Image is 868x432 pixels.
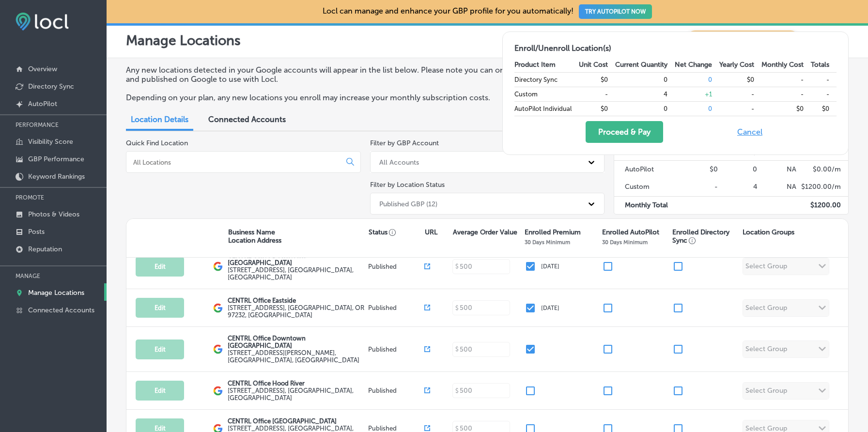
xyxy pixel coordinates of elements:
label: [STREET_ADDRESS] , [GEOGRAPHIC_DATA], [GEOGRAPHIC_DATA] [228,266,366,281]
button: Edit [136,257,184,277]
td: 0 [615,101,675,116]
p: Business Name Location Address [228,228,281,245]
p: CENTRL Office Downtown [GEOGRAPHIC_DATA] [228,252,366,266]
p: Visibility Score [28,138,73,146]
span: Location Details [131,115,188,124]
td: Custom [614,178,680,196]
p: Average Order Value [453,228,517,236]
p: Overview [28,65,57,73]
button: Edit [136,298,184,318]
span: Keyword Ranking Credits: 100 [685,31,800,50]
img: fda3e92497d09a02dc62c9cd864e3231.png [15,13,69,31]
p: CENTRL Office [GEOGRAPHIC_DATA] [228,417,366,425]
th: Product Item [514,58,579,72]
p: Photos & Videos [28,210,79,218]
td: - [680,178,719,196]
td: - [719,87,761,101]
p: 30 Days Minimum [602,239,648,246]
td: 0 [615,72,675,87]
td: - [761,72,811,87]
td: - [811,87,837,101]
td: $0 [579,101,615,116]
th: Yearly Cost [719,58,761,72]
button: Proceed & Pay [586,121,663,143]
td: 0 [675,72,719,87]
p: [DATE] [541,263,559,270]
p: Depending on your plan, any new locations you enroll may increase your monthly subscription costs. [126,93,596,102]
p: GBP Performance [28,155,84,163]
p: Published [368,387,424,394]
p: [DATE] [541,305,559,311]
td: 4 [615,87,675,101]
td: $0 [761,101,811,116]
td: + 1 [675,87,719,101]
img: logo [213,262,223,271]
td: - [761,87,811,101]
p: URL [425,228,437,236]
p: 30 Days Minimum [525,239,570,246]
td: 0 [718,160,758,178]
td: 0 [675,101,719,116]
p: Enrolled AutoPilot [602,228,659,236]
p: Posts [28,228,45,236]
button: Edit [136,381,184,401]
td: $0 [719,72,761,87]
img: logo [213,303,223,313]
button: Edit [136,339,184,359]
th: Net Change [675,58,719,72]
p: Reputation [28,245,62,253]
div: Published GBP (12) [379,200,437,208]
td: Monthly Total [614,196,680,214]
p: Published [368,346,424,353]
p: Manage Locations [126,32,241,48]
td: $ 1200.00 [797,196,848,214]
img: logo [213,386,223,396]
p: Directory Sync [28,82,74,91]
img: logo [213,344,223,354]
td: - [579,87,615,101]
td: - [719,101,761,116]
h2: Enroll/Unenroll Location(s) [514,44,837,53]
th: Totals [811,58,837,72]
p: CENTRL Office Eastside [228,297,366,304]
p: Connected Accounts [28,306,94,314]
td: - [811,72,837,87]
p: Published [368,263,424,270]
td: 4 [718,178,758,196]
button: Cancel [734,121,765,143]
input: All Locations [132,158,339,167]
td: $ 1200.00 /m [797,178,848,196]
p: Status [369,228,425,236]
label: [STREET_ADDRESS] , [GEOGRAPHIC_DATA], OR 97232, [GEOGRAPHIC_DATA] [228,304,366,319]
td: $ 0.00 /m [797,160,848,178]
label: Filter by Location Status [370,181,445,189]
td: Directory Sync [514,72,579,87]
p: Keyword Rankings [28,172,85,181]
label: Filter by GBP Account [370,139,439,147]
p: Manage Locations [28,289,84,297]
label: [STREET_ADDRESS][PERSON_NAME] , [GEOGRAPHIC_DATA], [GEOGRAPHIC_DATA] [228,349,366,364]
p: Location Groups [743,228,794,236]
td: NA [758,160,797,178]
td: $0 [680,160,719,178]
th: Current Quantity [615,58,675,72]
label: Quick Find Location [126,139,188,147]
td: AutoPilot [614,160,680,178]
div: All Accounts [379,158,419,166]
p: Any new locations detected in your Google accounts will appear in the list below. Please note you... [126,65,596,84]
td: AutoPilot Individual [514,101,579,116]
label: [STREET_ADDRESS] , [GEOGRAPHIC_DATA], [GEOGRAPHIC_DATA] [228,387,366,401]
td: $0 [811,101,837,116]
td: NA [758,178,797,196]
th: Monthly Cost [761,58,811,72]
p: Published [368,304,424,311]
p: CENTRL Office Hood River [228,380,366,387]
span: Connected Accounts [208,115,286,124]
p: Enrolled Directory Sync [672,228,738,245]
td: $0 [579,72,615,87]
p: CENTRL Office Downtown [GEOGRAPHIC_DATA] [228,335,366,349]
p: AutoPilot [28,100,57,108]
p: Enrolled Premium [525,228,581,236]
th: Unit Cost [579,58,615,72]
button: TRY AUTOPILOT NOW [579,4,652,19]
